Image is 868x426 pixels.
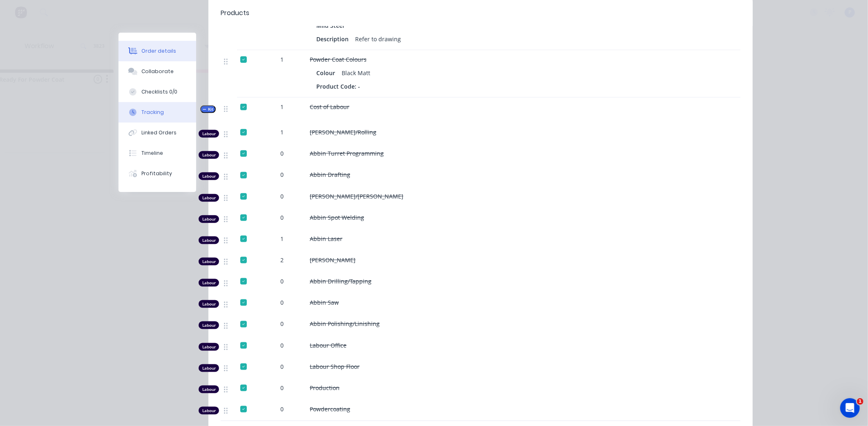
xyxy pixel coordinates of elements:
div: Colour [316,67,338,79]
span: Labour Shop Floor [310,363,360,370]
span: [PERSON_NAME]/Rolling [310,128,376,136]
div: Collaborate [141,68,174,75]
span: [PERSON_NAME]/[PERSON_NAME] [310,192,403,200]
button: Linked Orders [119,123,196,143]
button: Order details [119,41,196,61]
span: Cost of Labour [310,103,349,111]
div: Refer to drawing [352,33,404,45]
button: Kit [200,105,216,113]
span: 1 [280,128,284,136]
div: Labour [199,151,219,159]
iframe: Intercom live chat [840,398,860,418]
span: 0 [280,170,284,179]
button: Checklists 0/0 [119,82,196,102]
span: Powdercoating [310,405,350,413]
span: Abbin Turret Programming [310,149,384,157]
div: Labour [199,364,219,372]
button: Timeline [119,143,196,163]
span: 0 [280,319,284,328]
span: 0 [280,384,284,392]
span: Abbin Saw [310,299,339,306]
div: Labour [199,279,219,287]
span: 1 [280,103,284,111]
span: 0 [280,341,284,350]
span: Abbin Drafting [310,171,350,178]
div: Timeline [141,149,163,157]
div: Labour [199,215,219,223]
div: Labour [199,130,219,138]
div: Linked Orders [141,129,177,136]
div: Checklists 0/0 [141,88,177,96]
div: Labour [199,236,219,244]
span: 1 [280,55,284,64]
div: Tracking [141,109,164,116]
div: Labour [199,321,219,329]
span: 0 [280,149,284,158]
div: Labour [199,343,219,351]
span: Production [310,384,340,392]
div: Description [316,33,352,45]
div: Order details [141,47,176,55]
span: Abbin Drilling/Tapping [310,277,371,285]
div: Profitability [141,170,172,177]
span: Labour Office [310,341,347,349]
div: Labour [199,300,219,308]
span: 0 [280,362,284,371]
span: Abbin Laser [310,235,342,243]
span: 1 [857,398,864,405]
div: Labour [199,407,219,415]
span: [PERSON_NAME] [310,256,356,264]
div: Products [221,8,249,18]
span: Abbin Spot Welding [310,214,364,221]
span: Powder Coat Colours [310,56,367,63]
div: Labour [199,194,219,202]
span: Kit [203,106,213,112]
div: Black Matt [338,67,374,79]
span: 1 [280,234,284,243]
button: Profitability [119,163,196,184]
span: Abbin Polishing/Linishing [310,320,380,328]
span: 0 [280,298,284,307]
div: Labour [199,258,219,265]
div: Labour [199,172,219,180]
div: Product Code: - [316,80,363,92]
span: 0 [280,213,284,222]
div: Labour [199,386,219,393]
button: Collaborate [119,61,196,82]
span: 0 [280,405,284,413]
span: 0 [280,192,284,201]
span: 2 [280,256,284,264]
button: Tracking [119,102,196,123]
span: 0 [280,277,284,285]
